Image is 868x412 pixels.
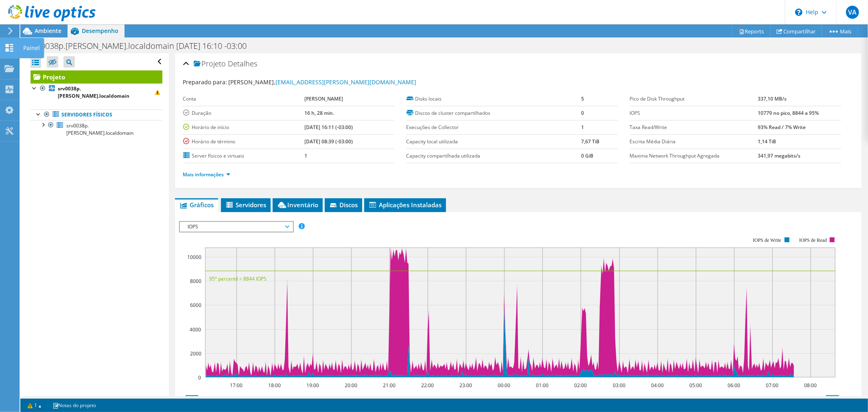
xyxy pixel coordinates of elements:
label: Pico de Disk Throughput [630,95,758,103]
label: Taxa Read/Write [630,123,758,131]
b: 7,67 TiB [582,138,600,145]
text: 6000 [190,302,201,309]
label: Server físicos e virtuais [183,152,304,160]
text: 01:00 [536,382,549,389]
label: Preparado para: [183,78,227,86]
text: 18:00 [268,382,281,389]
text: 03:00 [613,382,625,389]
div: Painel [19,38,44,58]
text: 23:00 [459,382,472,389]
b: 0 GiB [582,152,594,159]
label: Execuções de Collector [407,123,582,131]
text: 06:00 [728,382,740,389]
text: 08:00 [804,382,817,389]
text: 4000 [190,326,201,333]
text: 95° percentil = 8844 IOPS [209,275,267,282]
span: srv0038p.[PERSON_NAME].localdomain [66,122,133,136]
text: 20:00 [345,382,357,389]
a: Mais informações [183,171,230,178]
a: Mais [822,25,858,37]
label: Horário de início [183,123,304,131]
label: Escrita Média Diária [630,138,758,146]
label: Conta [183,95,304,103]
a: 1 [22,400,47,410]
b: 10779 no pico, 8844 a 95% [758,110,819,116]
text: 22:00 [421,382,434,389]
text: IOPS de Read [799,237,827,243]
text: 21:00 [383,382,396,389]
span: Inventário [277,201,319,209]
text: 04:00 [651,382,664,389]
a: [EMAIL_ADDRESS][PERSON_NAME][DOMAIN_NAME] [276,78,417,86]
b: srv0038p.[PERSON_NAME].localdomain [58,85,129,99]
text: 17:00 [230,382,243,389]
b: [PERSON_NAME] [304,95,343,102]
span: Projeto [194,60,226,68]
text: IOPS de Write [753,237,781,243]
text: 2000 [190,350,201,357]
span: Gráficos [179,201,214,209]
text: 19:00 [306,382,319,389]
h1: srv0038p.[PERSON_NAME].localdomain [DATE] 16:10 -03:00 [26,42,259,50]
span: Ambiente [35,27,61,35]
a: Notas do projeto [47,400,102,410]
span: Detalhes [228,59,258,68]
text: 0 [198,374,201,381]
span: Discos [329,201,358,209]
label: Horário de término [183,138,304,146]
text: 07:00 [766,382,778,389]
b: 341,97 megabits/s [758,152,800,159]
b: [DATE] 16:11 (-03:00) [304,124,353,131]
span: IOPS [184,222,289,232]
text: 02:00 [574,382,587,389]
label: IOPS [630,109,758,117]
b: [DATE] 08:39 (-03:00) [304,138,353,145]
a: Compartilhar [770,25,822,37]
b: 16 h, 28 min. [304,110,334,116]
b: 1 [304,152,307,159]
label: Discos de cluster compartilhados [407,109,582,117]
text: 8000 [190,278,201,285]
b: 0 [582,110,584,116]
a: Servidores físicos [31,110,162,120]
span: Desempenho [82,27,118,35]
text: 00:00 [498,382,510,389]
a: Projeto [31,70,162,83]
label: Disks locais [407,95,582,103]
b: 5 [582,95,584,102]
label: Capacity compartilhada utilizada [407,152,582,160]
span: [PERSON_NAME], [229,78,417,86]
b: 1 [582,124,584,131]
text: 05:00 [689,382,702,389]
text: 10000 [187,254,201,261]
label: Maxima Network Throughput Agregada [630,152,758,160]
label: Duração [183,109,304,117]
b: 93% Read / 7% Write [758,124,806,131]
b: 337,10 MB/s [758,95,787,102]
a: Reports [732,25,771,37]
span: Aplicações Instaladas [368,201,442,209]
svg: \n [795,9,802,16]
a: srv0038p.[PERSON_NAME].localdomain [31,83,162,101]
span: VA [846,6,859,19]
label: Capacity local utilizada [407,138,582,146]
b: 1,14 TiB [758,138,776,145]
a: srv0038p.[PERSON_NAME].localdomain [31,120,162,138]
span: Servidores [225,201,267,209]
